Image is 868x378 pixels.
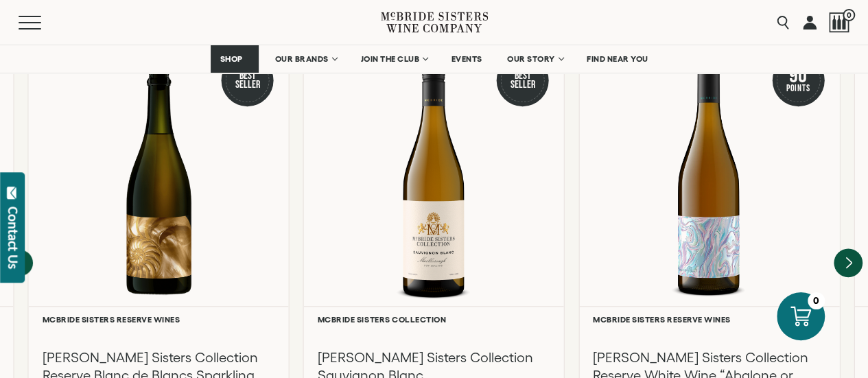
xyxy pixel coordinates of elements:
span: OUR BRANDS [274,54,328,64]
button: Next [834,249,863,278]
h6: McBride Sisters Reserve Wines [593,315,825,324]
div: Contact Us [6,206,20,269]
a: JOIN THE CLUB [351,45,436,73]
a: FIND NEAR YOU [578,45,657,73]
span: OUR STORY [507,54,555,64]
span: JOIN THE CLUB [360,54,419,64]
span: FIND NEAR YOU [587,54,648,64]
span: EVENTS [451,54,482,64]
a: OUR BRANDS [266,45,344,73]
span: SHOP [220,54,243,64]
h6: McBride Sisters Collection [318,315,550,324]
button: Mobile Menu Trigger [19,16,68,29]
a: SHOP [211,45,259,73]
div: 0 [808,292,825,309]
span: 0 [843,9,855,21]
a: OUR STORY [498,45,572,73]
h6: McBride Sisters Reserve Wines [43,315,275,324]
a: EVENTS [443,45,491,73]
